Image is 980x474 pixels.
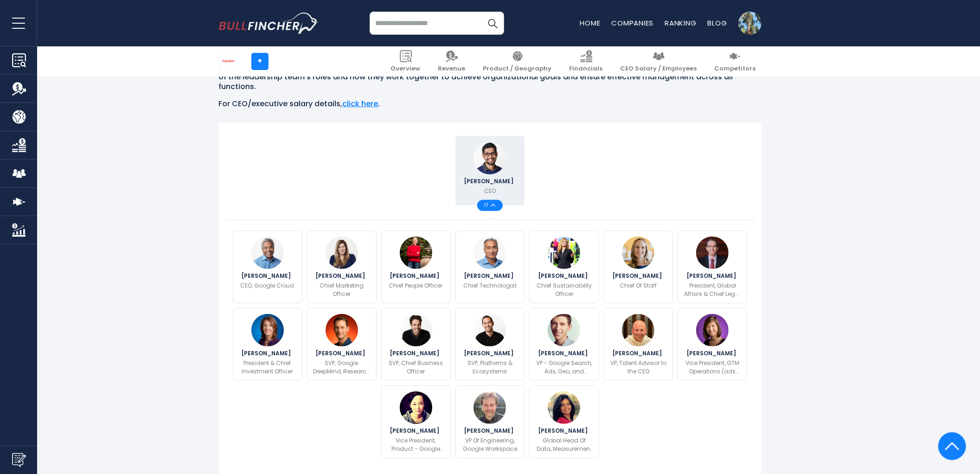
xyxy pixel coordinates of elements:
p: Chief Technologist [463,282,517,290]
span: Overview [391,65,421,73]
span: [PERSON_NAME] [241,351,294,356]
img: Shilpa Mehta [548,391,580,424]
p: Chief People Officer [389,282,443,290]
img: Yulie Kwon Kim [400,391,432,424]
span: [PERSON_NAME] [241,273,294,279]
span: [PERSON_NAME] [686,273,739,279]
span: [PERSON_NAME] [538,351,590,356]
a: Phillipp Schindler [PERSON_NAME] SVP, Chief Business Officer [381,308,451,381]
a: CEO Salary / Employees [615,46,703,77]
p: President & Chief Investment Officer [239,359,296,376]
img: Ruth Porat [251,314,284,346]
span: [PERSON_NAME] [315,351,368,356]
a: + [251,53,269,70]
a: Hiroshi Lockheimer [PERSON_NAME] SVP, Platforms & Ecosystems [455,308,525,381]
img: Nick Fox [548,314,580,346]
p: Vice President, Product - Google Workspace [387,436,445,453]
img: Jeff Dean [326,314,358,346]
img: Jim Giles [474,391,506,424]
span: [PERSON_NAME] [390,273,442,279]
p: This Alphabet org chart highlights the company’s organizational structure and leadership team, in... [219,53,762,92]
a: Nick Fox [PERSON_NAME] VP - Google Search, Ads, Geo, and Commerce [529,308,599,381]
a: Go to homepage [219,13,319,34]
p: SVP, Platforms & Ecosystems [461,359,519,376]
span: [PERSON_NAME] [464,351,516,356]
p: VP Of Engineering, Google Workspace Collaboration Products (docs, Sheets, Slides, Drive) [461,436,519,453]
a: Yulie Kwon Kim [PERSON_NAME] Vice President, Product - Google Workspace [381,385,451,458]
p: Chief Of Staff [620,282,657,290]
a: Blog [708,18,727,28]
span: [PERSON_NAME] [612,273,665,279]
img: Fiona Cicconi [400,237,432,269]
a: Thomas Kurian [PERSON_NAME] CEO, Google Cloud [233,231,302,303]
span: [PERSON_NAME] [390,428,442,434]
p: Vice President, GTM Operations (ads Coo) [684,359,741,376]
img: Rebecca Wahl [696,314,729,346]
img: Kent Walker [696,237,729,269]
span: [PERSON_NAME] [315,273,368,279]
a: Jeff Markowitz [PERSON_NAME] VP, Talent Advisor to the CEO [603,308,673,381]
span: [PERSON_NAME] [538,273,590,279]
a: Competitors [709,46,762,77]
p: SVP, Google DeepMind, Research & Health [313,359,371,376]
span: [PERSON_NAME] [390,351,442,356]
a: Ranking [665,18,696,28]
p: Chief Marketing Officer [313,282,371,298]
span: [PERSON_NAME] [538,428,590,434]
p: CEO, Google Cloud [241,282,295,290]
a: Sundar Pichai [PERSON_NAME] CEO 17 [455,136,525,205]
img: Leanna Fries [622,237,654,269]
a: Prabhakar Raghavan [PERSON_NAME] Chief Technologist [455,231,525,303]
a: Fiona Cicconi [PERSON_NAME] Chief People Officer [381,231,451,303]
a: Kent Walker [PERSON_NAME] President, Global Affairs & Chief Legal Officer [678,231,747,303]
span: Revenue [438,65,466,73]
a: Lorraine Twohill [PERSON_NAME] Chief Marketing Officer [307,231,377,303]
span: Competitors [715,65,756,73]
img: Kate Brandt [548,237,580,269]
span: [PERSON_NAME] [612,351,665,356]
p: VP, Talent Advisor to the CEO [609,359,667,376]
img: Thomas Kurian [251,237,284,269]
p: Global Head Of Data, Measurement And Analytics [535,436,593,453]
a: Overview [385,46,426,77]
button: Search [481,12,504,35]
a: Product / Geography [478,46,557,77]
a: Revenue [433,46,471,77]
span: [PERSON_NAME] [464,273,516,279]
a: Ruth Porat [PERSON_NAME] President & Chief Investment Officer [233,308,302,381]
a: Jeff Dean [PERSON_NAME] SVP, Google DeepMind, Research & Health [307,308,377,381]
a: click here [343,98,378,109]
span: [PERSON_NAME] [464,428,516,434]
a: Kate Brandt [PERSON_NAME] Chief Sustainability Officer [529,231,599,303]
span: 17 [484,203,491,208]
img: Sundar Pichai [474,142,506,174]
a: Financials [564,46,608,77]
img: Lorraine Twohill [326,237,358,269]
img: Hiroshi Lockheimer [474,314,506,346]
span: CEO Salary / Employees [621,65,697,73]
a: Shilpa Mehta [PERSON_NAME] Global Head Of Data, Measurement And Analytics [529,385,599,458]
span: Product / Geography [483,65,552,73]
img: Jeff Markowitz [622,314,654,346]
span: [PERSON_NAME] [464,179,516,184]
a: Jim Giles [PERSON_NAME] VP Of Engineering, Google Workspace Collaboration Products (docs, Sheets,... [455,385,525,458]
p: For CEO/executive salary details, . [219,99,762,109]
span: [PERSON_NAME] [686,351,739,356]
p: Chief Sustainability Officer [535,282,593,298]
a: Companies [612,18,654,28]
img: GOOGL logo [219,52,237,70]
a: Leanna Fries [PERSON_NAME] Chief Of Staff [603,231,673,303]
p: SVP, Chief Business Officer [387,359,445,376]
img: Prabhakar Raghavan [474,237,506,269]
span: Financials [570,65,603,73]
a: Home [580,18,601,28]
img: bullfincher logo [219,13,319,34]
a: Rebecca Wahl [PERSON_NAME] Vice President, GTM Operations (ads Coo) [678,308,747,381]
p: VP - Google Search, Ads, Geo, and Commerce [535,359,593,376]
p: President, Global Affairs & Chief Legal Officer [684,282,741,298]
p: CEO [484,187,496,195]
img: Phillipp Schindler [400,314,432,346]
